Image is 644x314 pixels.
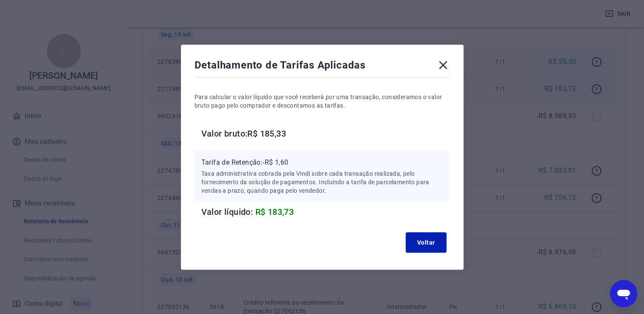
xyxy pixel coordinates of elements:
p: Taxa administrativa cobrada pela Vindi sobre cada transação realizada, pelo fornecimento da soluç... [201,169,443,195]
p: Tarifa de Retenção: -R$ 1,60 [201,157,443,168]
div: Detalhamento de Tarifas Aplicadas [195,58,450,75]
iframe: Botão para abrir a janela de mensagens, conversa em andamento [610,280,637,307]
button: Voltar [406,232,447,253]
span: R$ 183,73 [255,207,294,217]
h6: Valor bruto: R$ 185,33 [201,127,450,140]
p: Para calcular o valor líquido que você receberá por uma transação, consideramos o valor bruto pag... [195,93,450,110]
h6: Valor líquido: [201,205,450,219]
